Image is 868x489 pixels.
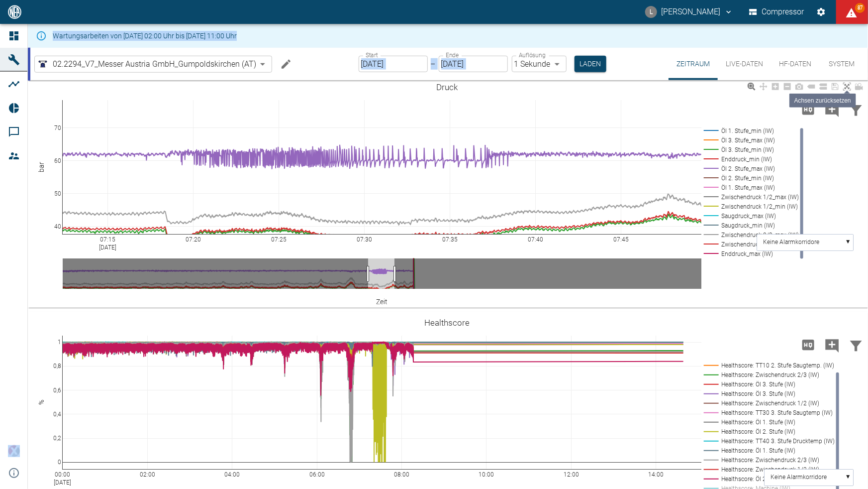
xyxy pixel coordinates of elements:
[820,332,844,358] button: Kommentar hinzufügen
[771,474,827,481] text: Keine Alarmkorridore
[439,56,508,72] input: DD.MM.YYYY
[771,48,819,80] button: HF-Daten
[7,5,22,18] img: logo
[37,58,256,70] a: 02.2294_V7_Messer Austria GmbH_Gumpoldskirchen (AT)
[644,3,735,21] button: luca.corigliano@neuman-esser.com
[820,97,844,122] button: Kommentar hinzufügen
[8,445,20,457] img: Xplore Logo
[763,239,819,246] text: Keine Alarmkorridore
[855,3,865,13] span: 87
[645,6,657,18] div: L
[53,27,237,45] div: Wartungsarbeiten von [DATE] 02:00 Uhr bis [DATE] 11:00 Uhr
[53,58,256,70] span: 02.2294_V7_Messer Austria GmbH_Gumpoldskirchen (AT)
[844,97,868,122] button: Daten filtern
[747,3,806,21] button: Compressor
[431,58,436,70] p: –
[366,51,378,60] label: Start
[819,48,864,80] button: System
[718,48,771,80] button: Live-Daten
[669,48,718,80] button: Zeitraum
[812,3,830,21] button: Einstellungen
[796,340,820,349] span: Hohe Auflösung
[276,54,296,74] button: Machine bearbeiten
[512,56,567,72] div: 1 Sekunde
[844,332,868,358] button: Daten filtern
[519,51,546,60] label: Auflösung
[446,51,459,60] label: Ende
[359,56,428,72] input: DD.MM.YYYY
[575,56,606,72] button: Laden
[796,104,820,114] span: Hohe Auflösung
